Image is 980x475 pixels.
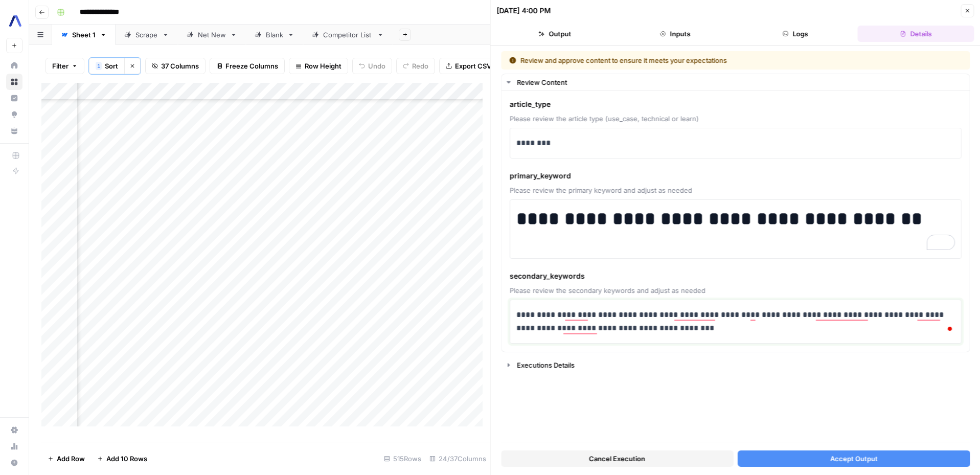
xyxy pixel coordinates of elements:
span: Please review the article type (use_case, technical or learn) [510,114,962,124]
div: Blank [266,30,283,40]
a: Sheet 1 [52,25,116,45]
div: 1 [96,62,102,70]
button: Redo [396,58,435,74]
span: Redo [412,61,428,71]
div: Scrape [135,30,158,40]
span: Freeze Columns [225,61,278,71]
span: Add Row [57,454,85,464]
span: Cancel Execution [589,454,645,464]
span: Accept Output [830,454,877,464]
div: Net New [198,30,226,40]
button: Logs [737,26,853,42]
button: Details [858,26,974,42]
button: Inputs [617,26,733,42]
button: 1Sort [89,58,124,74]
div: Review Content [502,91,970,352]
div: Review Content [517,77,964,87]
button: Workspace: AssemblyAI [6,8,22,34]
button: Help + Support [6,455,22,471]
span: Export CSV [455,61,491,71]
a: Browse [6,74,22,90]
span: Add 10 Rows [106,454,147,464]
button: Cancel Execution [501,450,734,467]
div: To enrich screen reader interactions, please activate Accessibility in Grammarly extension settings [516,304,955,339]
span: Please review the secondary keywords and adjust as needed [510,285,962,296]
div: To enrich screen reader interactions, please activate Accessibility in Grammarly extension settings [516,204,955,254]
button: Undo [352,58,392,74]
span: Filter [52,61,69,71]
div: Competitor List [323,30,373,40]
span: Please review the primary keyword and adjust as needed [510,185,962,195]
span: primary_keyword [510,171,962,181]
button: Export CSV [439,58,498,74]
a: Settings [6,422,22,438]
button: Add Row [41,450,91,467]
a: Opportunities [6,106,22,123]
button: Filter [45,58,84,74]
span: 37 Columns [161,61,199,71]
span: secondary_keywords [510,271,962,281]
span: Sort [105,61,118,71]
button: Freeze Columns [210,58,285,74]
a: Blank [246,25,303,45]
span: article_type [510,99,962,109]
a: Insights [6,90,22,106]
button: Row Height [289,58,348,74]
a: Home [6,57,22,74]
button: Executions Details [502,357,970,373]
a: Your Data [6,123,22,139]
a: Scrape [116,25,178,45]
div: 24/37 Columns [425,450,490,467]
div: 515 Rows [380,450,425,467]
button: Add 10 Rows [91,450,153,467]
button: Output [497,26,613,42]
div: Sheet 1 [72,30,96,40]
span: 1 [97,62,100,70]
button: 37 Columns [145,58,206,74]
button: Accept Output [737,450,970,467]
span: Row Height [305,61,341,71]
a: Net New [178,25,246,45]
img: AssemblyAI Logo [6,12,25,30]
button: Review Content [502,74,970,91]
div: [DATE] 4:00 PM [497,6,551,16]
a: Competitor List [303,25,393,45]
span: Undo [368,61,385,71]
div: Review and approve content to ensure it meets your expectations [509,55,845,65]
a: Usage [6,438,22,455]
div: Executions Details [517,360,964,370]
